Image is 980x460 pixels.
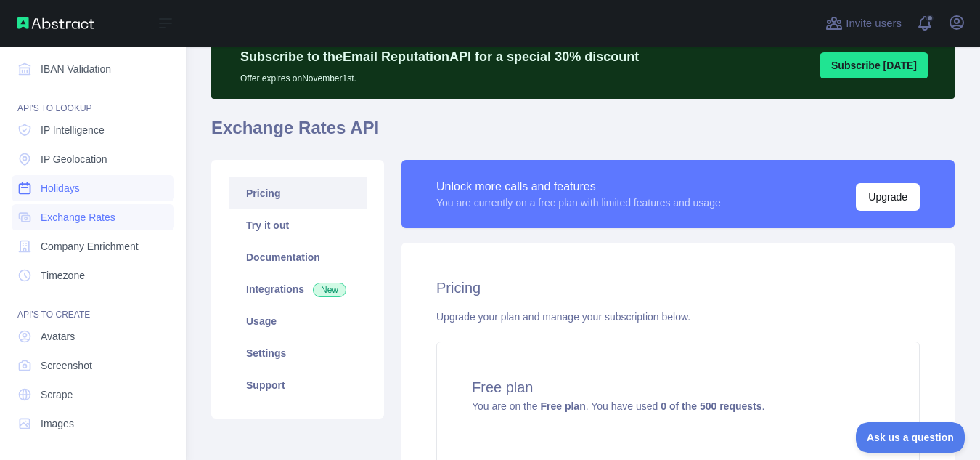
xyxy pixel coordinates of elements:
[41,239,139,254] span: Company Enrichment
[12,233,174,259] a: Company Enrichment
[41,416,74,431] span: Images
[12,204,174,230] a: Exchange Rates
[229,305,367,337] a: Usage
[41,62,111,76] span: IBAN Validation
[12,323,174,350] a: Avatars
[436,178,721,195] div: Unlock more calls and features
[41,268,85,283] span: Timezone
[41,210,115,225] span: Exchange Rates
[41,329,75,344] span: Avatars
[856,183,920,211] button: Upgrade
[240,47,639,67] p: Subscribe to the Email Reputation API for a special 30 % discount
[822,12,905,35] button: Invite users
[12,411,174,437] a: Images
[229,369,367,401] a: Support
[540,400,585,412] strong: Free plan
[12,262,174,288] a: Timezone
[41,123,105,137] span: IP Intelligence
[41,387,73,402] span: Scrape
[12,175,174,201] a: Holidays
[12,146,174,172] a: IP Geolocation
[17,17,94,29] img: Abstract API
[661,400,761,412] strong: 0 of the 500 requests
[436,195,721,210] div: You are currently on a free plan with limited features and usage
[41,358,92,373] span: Screenshot
[229,337,367,369] a: Settings
[436,278,920,298] h2: Pricing
[856,422,965,453] iframe: Toggle Customer Support
[12,85,174,114] div: API'S TO LOOKUP
[820,52,928,78] button: Subscribe [DATE]
[229,241,367,273] a: Documentation
[41,152,107,166] span: IP Geolocation
[211,116,955,151] h1: Exchange Rates API
[240,67,639,84] p: Offer expires on November 1st.
[12,56,174,82] a: IBAN Validation
[472,400,764,412] span: You are on the . You have used .
[472,377,884,398] h4: Free plan
[229,209,367,241] a: Try it out
[41,181,80,195] span: Holidays
[436,310,920,324] div: Upgrade your plan and manage your subscription below.
[12,352,174,379] a: Screenshot
[12,291,174,320] div: API'S TO CREATE
[12,117,174,143] a: IP Intelligence
[229,177,367,209] a: Pricing
[846,15,902,32] span: Invite users
[313,283,346,297] span: New
[229,273,367,305] a: Integrations New
[12,382,174,408] a: Scrape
